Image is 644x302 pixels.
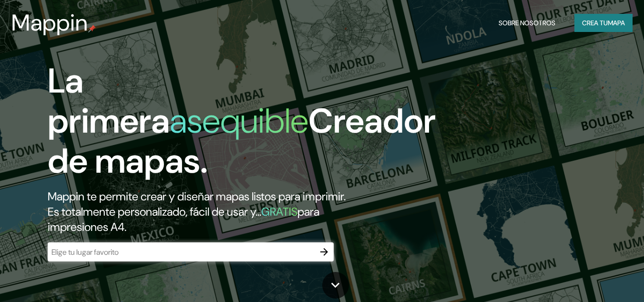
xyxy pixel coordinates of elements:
[574,14,633,32] button: Crea tumapa
[48,204,261,219] font: Es totalmente personalizado, fácil de usar y...
[48,247,315,258] input: Elige tu lugar favorito
[48,189,346,204] font: Mappin te permite crear y diseñar mapas listos para imprimir.
[88,25,96,32] img: pin de mapeo
[48,204,319,234] font: para impresiones A4.
[608,19,625,27] font: mapa
[48,59,170,143] font: La primera
[170,99,308,143] font: asequible
[261,204,297,219] font: GRATIS
[11,8,88,38] font: Mappin
[495,14,559,32] button: Sobre nosotros
[582,19,608,27] font: Crea tu
[48,99,436,183] font: Creador de mapas.
[499,19,555,27] font: Sobre nosotros
[559,265,634,292] iframe: Lanzador de widgets de ayuda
